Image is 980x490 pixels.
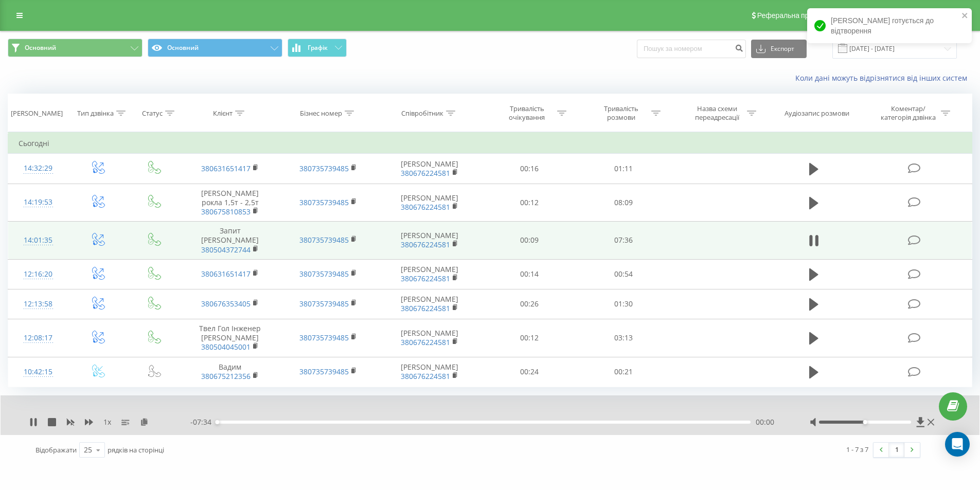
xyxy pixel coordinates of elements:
span: Графік [308,44,328,51]
div: Співробітник [401,109,443,118]
a: 380675212356 [201,371,251,381]
div: 12:13:58 [19,294,58,314]
td: Сьогодні [8,133,972,154]
a: 380676224581 [401,202,450,212]
div: 14:19:53 [19,192,58,212]
div: Аудіозапис розмови [785,109,849,118]
a: 380735739485 [299,299,349,308]
div: Статус [142,109,163,118]
a: 380504045001 [201,342,251,352]
a: 380735739485 [299,269,349,279]
button: Експорт [751,40,807,58]
a: Коли дані можуть відрізнятися вiд інших систем [795,73,972,83]
a: 380676353405 [201,299,251,308]
span: Основний [25,44,56,52]
td: [PERSON_NAME] [377,289,483,319]
div: Тривалість очікування [500,104,555,122]
div: Open Intercom Messenger [945,432,970,457]
a: 380735739485 [299,333,349,342]
span: рядків на сторінці [108,445,164,455]
a: 1 [889,443,904,457]
td: 00:14 [483,259,577,289]
a: 380631651417 [201,164,251,173]
div: 14:01:35 [19,230,58,250]
span: 00:00 [756,417,774,427]
a: 380676224581 [401,337,450,347]
td: 00:54 [577,259,671,289]
button: Графік [288,39,347,57]
div: Клієнт [213,109,233,118]
td: 01:11 [577,154,671,184]
td: [PERSON_NAME] [377,259,483,289]
div: 12:08:17 [19,328,58,348]
span: Відображати [35,445,77,455]
td: [PERSON_NAME] [377,154,483,184]
button: Основний [8,39,142,57]
a: 380676224581 [401,168,450,178]
div: [PERSON_NAME] готується до відтворення [807,8,972,43]
a: 380504372744 [201,245,251,255]
div: Бізнес номер [300,109,342,118]
td: Твел Гол Інженер [PERSON_NAME] [181,319,279,357]
td: 00:12 [483,319,577,357]
a: 380676224581 [401,303,450,313]
td: 07:36 [577,222,671,260]
span: - 07:34 [190,417,217,427]
div: Accessibility label [863,420,867,424]
a: 380735739485 [299,367,349,376]
td: 00:12 [483,184,577,222]
div: 10:42:15 [19,362,58,382]
td: 00:09 [483,222,577,260]
button: Основний [148,39,282,57]
div: Тип дзвінка [77,109,114,118]
td: 00:16 [483,154,577,184]
a: 380676224581 [401,371,450,381]
td: 01:30 [577,289,671,319]
div: 25 [84,445,92,455]
a: 380735739485 [299,235,349,245]
div: Назва схеми переадресації [689,104,744,122]
div: 14:32:29 [19,158,58,178]
td: 08:09 [577,184,671,222]
td: [PERSON_NAME] [377,222,483,260]
input: Пошук за номером [637,40,746,58]
button: close [961,11,969,21]
a: 380676224581 [401,274,450,283]
div: 12:16:20 [19,264,58,284]
div: Коментар/категорія дзвінка [878,104,938,122]
td: 00:26 [483,289,577,319]
td: [PERSON_NAME] [377,357,483,387]
td: 00:21 [577,357,671,387]
span: Реферальна програма [757,11,833,20]
div: Accessibility label [216,420,220,424]
div: [PERSON_NAME] [11,109,63,118]
a: 380735739485 [299,197,349,207]
a: 380675810853 [201,207,251,216]
div: Тривалість розмови [594,104,649,122]
div: 1 - 7 з 7 [846,444,868,455]
td: Запит [PERSON_NAME] [181,222,279,260]
td: 00:24 [483,357,577,387]
a: 380631651417 [201,269,251,279]
a: 380735739485 [299,164,349,173]
a: 380676224581 [401,240,450,249]
td: 03:13 [577,319,671,357]
span: 1 x [103,417,111,427]
td: [PERSON_NAME] рокла 1,5т - 2,5т [181,184,279,222]
td: Вадим [181,357,279,387]
td: [PERSON_NAME] [377,319,483,357]
td: [PERSON_NAME] [377,184,483,222]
